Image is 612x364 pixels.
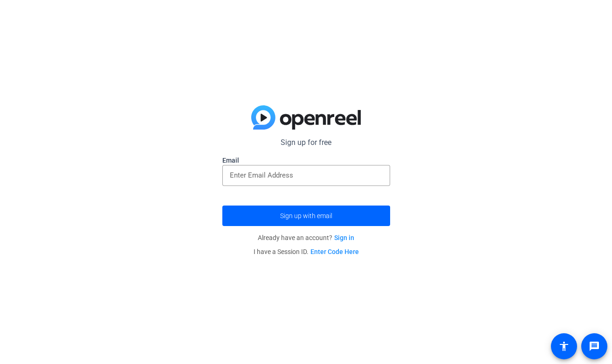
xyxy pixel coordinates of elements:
a: Sign in [334,234,354,241]
input: Enter Email Address [230,170,383,181]
p: Sign up for free [222,137,390,148]
mat-icon: message [589,341,600,352]
span: I have a Session ID. [254,248,359,255]
img: blue-gradient.svg [251,105,361,130]
label: Email [222,156,390,165]
a: Enter Code Here [310,248,359,255]
button: Sign up with email [222,206,390,226]
mat-icon: accessibility [558,341,570,352]
span: Already have an account? [258,234,354,241]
